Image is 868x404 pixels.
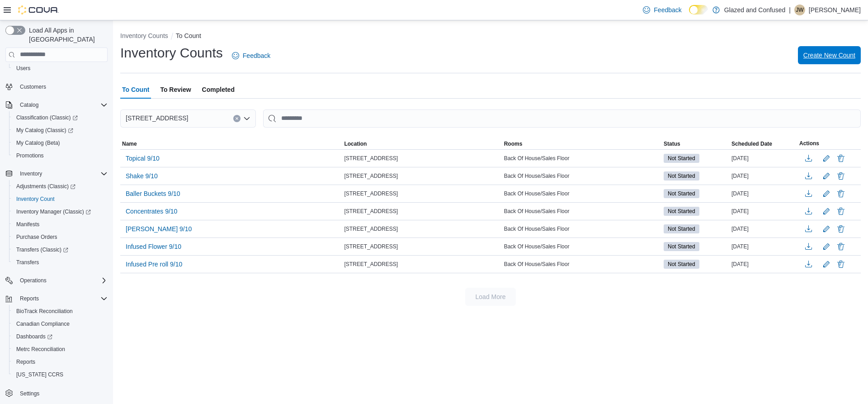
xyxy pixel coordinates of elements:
span: Reports [13,356,108,367]
a: Classification (Classic) [9,111,111,124]
button: Delete [835,206,846,217]
button: Catalog [16,100,42,110]
span: Not Started [664,189,699,198]
a: [US_STATE] CCRS [13,369,67,380]
button: Open list of options [243,115,250,122]
span: My Catalog (Beta) [16,139,60,147]
input: This is a search bar. After typing your query, hit enter to filter the results lower in the page. [263,109,861,128]
span: Not Started [664,171,699,181]
a: Inventory Manager (Classic) [9,205,111,218]
span: Not Started [668,207,695,215]
button: Operations [2,274,111,287]
span: Transfers (Classic) [16,246,68,253]
input: Dark Mode [689,5,708,14]
span: Inventory [20,170,42,177]
span: Create New Count [803,51,855,60]
div: Back Of House/Sales Floor [502,241,662,252]
div: Back Of House/Sales Floor [502,188,662,199]
span: Load All Apps in [GEOGRAPHIC_DATA] [25,26,108,44]
span: Operations [16,275,108,286]
div: [DATE] [730,259,797,270]
span: Not Started [668,190,695,198]
button: Shake 9/10 [122,169,161,183]
span: Not Started [664,224,699,233]
a: Inventory Manager (Classic) [13,206,94,217]
span: BioTrack Reconciliation [13,306,108,317]
span: Settings [16,387,108,399]
button: Baller Buckets 9/10 [122,187,184,200]
span: Infused Pre roll 9/10 [126,260,182,269]
span: My Catalog (Classic) [16,127,73,134]
button: Rooms [502,138,662,149]
span: JW [796,5,803,15]
span: Concentrates 9/10 [126,207,177,216]
button: Name [120,138,342,149]
p: Glazed and Confused [724,5,785,15]
a: Manifests [13,219,43,230]
a: My Catalog (Beta) [13,138,64,148]
button: Concentrates 9/10 [122,204,181,218]
span: [STREET_ADDRESS] [344,261,398,268]
button: Edit count details [821,257,832,271]
div: Back Of House/Sales Floor [502,171,662,181]
button: Inventory Count [9,193,111,205]
span: Inventory [16,168,108,179]
button: Customers [2,80,111,93]
a: Metrc Reconciliation [13,344,69,355]
a: Classification (Classic) [13,112,81,123]
button: Reports [9,356,111,368]
span: [STREET_ADDRESS] [344,243,398,250]
button: Edit count details [821,240,832,253]
span: Customers [20,83,46,90]
div: [DATE] [730,206,797,217]
span: [PERSON_NAME] 9/10 [126,224,192,233]
span: Infused Flower 9/10 [126,242,181,251]
span: Feedback [654,5,681,14]
span: Dashboards [16,333,52,340]
a: Settings [16,388,43,399]
span: Shake 9/10 [126,171,158,181]
span: Not Started [668,225,695,233]
button: Topical 9/10 [122,152,163,165]
span: [STREET_ADDRESS] [126,113,188,124]
button: Delete [835,259,846,270]
a: Transfers (Classic) [9,243,111,256]
a: Dashboards [9,330,111,343]
button: Settings [2,386,111,399]
span: Not Started [668,154,695,162]
button: Location [342,138,502,149]
span: Dashboards [13,331,108,342]
a: Transfers (Classic) [13,244,72,255]
button: My Catalog (Beta) [9,137,111,149]
button: Edit count details [821,204,832,218]
span: Not Started [664,260,699,269]
button: Metrc Reconciliation [9,343,111,356]
a: Customers [16,81,50,92]
button: Delete [835,188,846,199]
span: Baller Buckets 9/10 [126,189,180,198]
span: Not Started [668,172,695,180]
span: Operations [20,277,47,284]
span: Manifests [16,221,39,228]
div: Back Of House/Sales Floor [502,206,662,217]
span: Reports [16,293,108,304]
a: Reports [13,356,39,367]
span: Name [122,140,137,147]
button: Status [662,138,730,149]
span: Inventory Count [16,195,55,203]
p: | [789,5,791,15]
span: Classification (Classic) [13,112,108,123]
span: Promotions [13,150,108,161]
span: Metrc Reconciliation [13,344,108,355]
a: Inventory Count [13,194,58,204]
span: My Catalog (Beta) [13,138,108,148]
div: Back Of House/Sales Floor [502,259,662,270]
a: Adjustments (Classic) [9,180,111,193]
span: Not Started [668,260,695,268]
button: Reports [16,293,42,304]
span: Location [344,140,367,147]
button: Purchase Orders [9,231,111,243]
p: [PERSON_NAME] [809,5,861,15]
span: Actions [799,140,819,147]
span: Adjustments (Classic) [13,181,108,192]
